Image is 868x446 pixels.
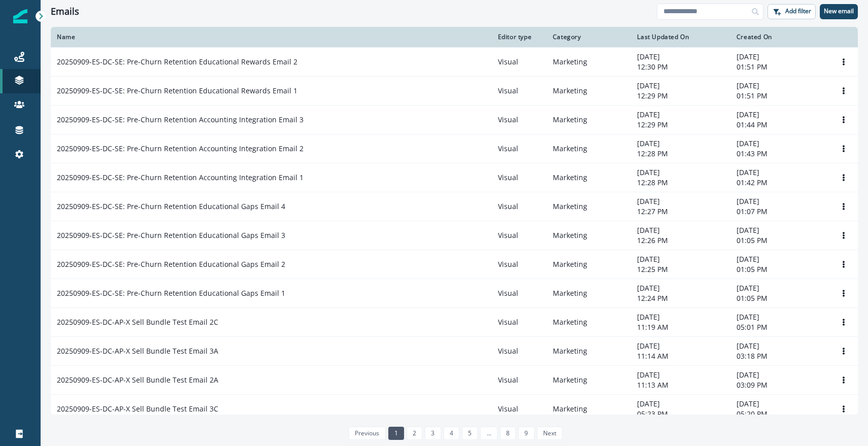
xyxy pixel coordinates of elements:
[737,62,823,72] p: 01:51 PM
[51,163,858,192] a: 20250909-ES-DC-SE: Pre-Churn Retention Accounting Integration Email 1VisualMarketing[DATE]12:28 P...
[737,264,823,275] p: 01:05 PM
[57,230,285,241] p: 20250909-ES-DC-SE: Pre-Churn Retention Educational Gaps Email 3
[737,235,823,246] p: 01:05 PM
[492,336,547,365] td: Visual
[637,120,724,130] p: 12:29 PM
[51,307,858,336] a: 20250909-ES-DC-AP-X Sell Bundle Test Email 2CVisualMarketing[DATE]11:19 AM[DATE]05:01 PMOptions
[836,228,852,243] button: Options
[492,221,547,250] td: Visual
[836,54,852,70] button: Options
[547,163,631,192] td: Marketing
[637,264,724,275] p: 12:25 PM
[767,4,816,19] button: Add filter
[737,293,823,303] p: 01:05 PM
[737,370,823,380] p: [DATE]
[492,307,547,336] td: Visual
[498,33,541,41] div: Editor type
[836,170,852,185] button: Options
[57,173,304,183] p: 20250909-ES-DC-SE: Pre-Churn Retention Accounting Integration Email 1
[492,105,547,134] td: Visual
[388,427,404,440] a: Page 1 is your current page
[836,83,852,98] button: Options
[547,76,631,105] td: Marketing
[836,199,852,214] button: Options
[637,139,724,149] p: [DATE]
[492,76,547,105] td: Visual
[637,81,724,91] p: [DATE]
[547,250,631,279] td: Marketing
[462,427,478,440] a: Page 5
[547,105,631,134] td: Marketing
[57,86,297,96] p: 20250909-ES-DC-SE: Pre-Churn Retention Educational Rewards Email 1
[637,225,724,235] p: [DATE]
[637,283,724,293] p: [DATE]
[51,279,858,307] a: 20250909-ES-DC-SE: Pre-Churn Retention Educational Gaps Email 1VisualMarketing[DATE]12:24 PM[DATE...
[492,134,547,163] td: Visual
[547,47,631,76] td: Marketing
[51,365,858,394] a: 20250909-ES-DC-AP-X Sell Bundle Test Email 2AVisualMarketing[DATE]11:13 AM[DATE]03:09 PMOptions
[637,351,724,361] p: 11:14 AM
[637,341,724,351] p: [DATE]
[737,120,823,130] p: 01:44 PM
[518,427,534,440] a: Page 9
[57,57,297,67] p: 20250909-ES-DC-SE: Pre-Churn Retention Educational Rewards Email 2
[737,178,823,188] p: 01:42 PM
[737,254,823,264] p: [DATE]
[425,427,441,440] a: Page 3
[637,312,724,322] p: [DATE]
[737,322,823,332] p: 05:01 PM
[492,163,547,192] td: Visual
[547,336,631,365] td: Marketing
[637,167,724,178] p: [DATE]
[737,399,823,409] p: [DATE]
[57,317,218,327] p: 20250909-ES-DC-AP-X Sell Bundle Test Email 2C
[737,283,823,293] p: [DATE]
[13,9,27,23] img: Inflection
[492,47,547,76] td: Visual
[547,307,631,336] td: Marketing
[785,8,811,15] p: Add filter
[637,110,724,120] p: [DATE]
[836,141,852,156] button: Options
[492,250,547,279] td: Visual
[836,344,852,359] button: Options
[547,279,631,307] td: Marketing
[637,380,724,390] p: 11:13 AM
[57,201,285,212] p: 20250909-ES-DC-SE: Pre-Churn Retention Educational Gaps Email 4
[637,399,724,409] p: [DATE]
[737,409,823,419] p: 05:20 PM
[637,178,724,188] p: 12:28 PM
[553,33,625,41] div: Category
[737,341,823,351] p: [DATE]
[444,427,459,440] a: Page 4
[737,196,823,207] p: [DATE]
[836,286,852,301] button: Options
[500,427,516,440] a: Page 8
[637,196,724,207] p: [DATE]
[737,139,823,149] p: [DATE]
[737,207,823,217] p: 01:07 PM
[492,394,547,423] td: Visual
[57,115,304,125] p: 20250909-ES-DC-SE: Pre-Churn Retention Accounting Integration Email 3
[57,144,304,154] p: 20250909-ES-DC-SE: Pre-Churn Retention Accounting Integration Email 2
[737,380,823,390] p: 03:09 PM
[637,254,724,264] p: [DATE]
[637,33,724,41] div: Last Updated On
[547,394,631,423] td: Marketing
[547,134,631,163] td: Marketing
[737,91,823,101] p: 01:51 PM
[407,427,422,440] a: Page 2
[637,409,724,419] p: 05:23 PM
[51,105,858,134] a: 20250909-ES-DC-SE: Pre-Churn Retention Accounting Integration Email 3VisualMarketing[DATE]12:29 P...
[637,149,724,159] p: 12:28 PM
[492,192,547,221] td: Visual
[537,427,562,440] a: Next page
[51,394,858,423] a: 20250909-ES-DC-AP-X Sell Bundle Test Email 3CVisualMarketing[DATE]05:23 PM[DATE]05:20 PMOptions
[637,322,724,332] p: 11:19 AM
[824,8,854,15] p: New email
[51,250,858,279] a: 20250909-ES-DC-SE: Pre-Churn Retention Educational Gaps Email 2VisualMarketing[DATE]12:25 PM[DATE...
[737,110,823,120] p: [DATE]
[51,134,858,163] a: 20250909-ES-DC-SE: Pre-Churn Retention Accounting Integration Email 2VisualMarketing[DATE]12:28 P...
[57,33,486,41] div: Name
[57,259,285,269] p: 20250909-ES-DC-SE: Pre-Churn Retention Educational Gaps Email 2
